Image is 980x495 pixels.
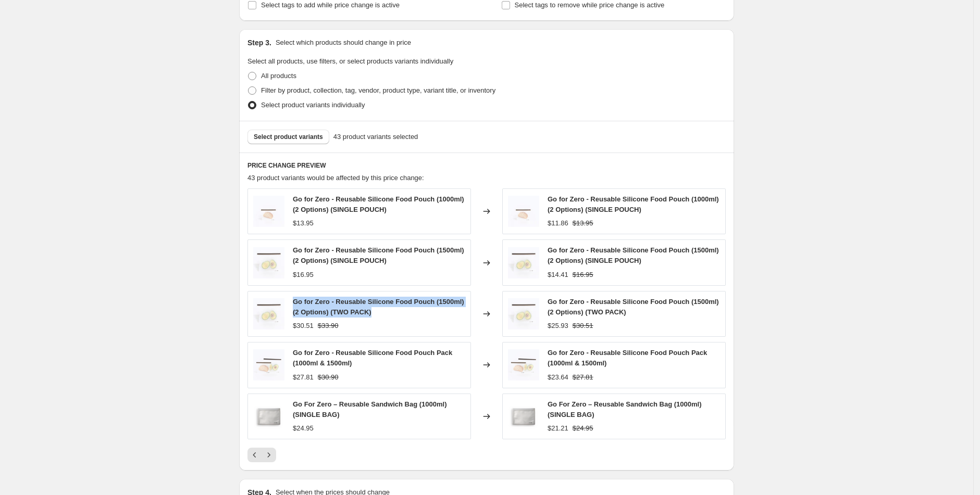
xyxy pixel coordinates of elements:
div: $16.95 [293,270,314,280]
strike: $24.95 [573,423,593,434]
strike: $30.90 [318,372,339,383]
div: $24.95 [293,423,314,434]
strike: $33.90 [318,321,339,331]
span: Go For Zero – Reusable Sandwich Bag (1000ml) (SINGLE BAG) [548,400,701,418]
span: Select product variants individually [261,101,365,109]
span: All products [261,72,296,80]
div: $23.64 [548,372,568,383]
img: Go-For-Zero-Reusable-Silicone-Zip-Lock-Pouches-1500ml-Single_80x.jpg [508,298,539,329]
img: Go-For-Zero-Reusable-Silicone-Zip-Lock-Pouches-1000ml_80x.jpg [253,196,284,227]
span: Go For Zero – Reusable Sandwich Bag (1000ml) (SINGLE BAG) [293,400,446,418]
div: $27.81 [293,372,314,383]
div: $13.95 [293,218,314,229]
div: $21.21 [548,423,568,434]
span: 43 product variants would be affected by this price change: [247,174,424,182]
button: Select product variants [247,130,329,144]
div: $30.51 [293,321,314,331]
div: $11.86 [548,218,568,229]
img: Shopifypictures-670_80x.png [508,401,539,432]
span: Go for Zero - Reusable Silicone Food Pouch Pack (1000ml & 1500ml) [548,349,707,367]
img: Go-For-Zero-Reusable-Silicone-Zip-Lock-Pouches-1000ml_80x.jpg [508,196,539,227]
button: Next [262,448,276,462]
img: Go-For-Zero-Reusable-Silicone-Zip-Lock-Pouches-1500ml-Single_80x.jpg [253,298,284,329]
span: Go for Zero - Reusable Silicone Food Pouch (1000ml) (2 Options) (SINGLE POUCH) [293,195,464,213]
p: Select which products should change in price [276,37,411,48]
span: Filter by product, collection, tag, vendor, product type, variant title, or inventory [261,86,495,94]
strike: $13.95 [573,218,593,229]
span: Go for Zero - Reusable Silicone Food Pouch (1500ml) (2 Options) (SINGLE POUCH) [293,246,464,264]
button: Previous [247,448,262,462]
span: Go for Zero - Reusable Silicone Food Pouch (1000ml) (2 Options) (SINGLE POUCH) [548,195,719,213]
span: Go for Zero - Reusable Silicone Food Pouch (1500ml) (2 Options) (TWO PACK) [548,298,719,316]
span: Select tags to remove while price change is active [515,1,665,9]
span: Go for Zero - Reusable Silicone Food Pouch (1500ml) (2 Options) (TWO PACK) [293,298,464,316]
span: Select tags to add while price change is active [261,1,400,9]
strike: $30.51 [573,321,593,331]
span: 43 product variants selected [333,132,418,142]
h6: PRICE CHANGE PREVIEW [247,161,726,170]
span: Select all products, use filters, or select products variants individually [247,57,453,65]
img: Go-For-Zero-Reusable-Silicone-Zip-Lock-Pouches-1500ml-Single_80x.jpg [508,247,539,278]
div: $25.93 [548,321,568,331]
strike: $27.81 [573,372,593,383]
nav: Pagination [247,448,276,462]
img: 2048px_x_2048px_Part_50_7_0d5d8473-6a94-4f28-99a2-5a1706fb52ca_80x.png [508,349,539,380]
img: Shopifypictures-670_80x.png [253,401,284,432]
span: Go for Zero - Reusable Silicone Food Pouch (1500ml) (2 Options) (SINGLE POUCH) [548,246,719,264]
img: 2048px_x_2048px_Part_50_7_0d5d8473-6a94-4f28-99a2-5a1706fb52ca_80x.png [253,349,284,380]
span: Select product variants [254,133,323,141]
img: Go-For-Zero-Reusable-Silicone-Zip-Lock-Pouches-1500ml-Single_80x.jpg [253,247,284,278]
span: Go for Zero - Reusable Silicone Food Pouch Pack (1000ml & 1500ml) [293,349,452,367]
h2: Step 3. [247,37,271,48]
div: $14.41 [548,270,568,280]
strike: $16.95 [573,270,593,280]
